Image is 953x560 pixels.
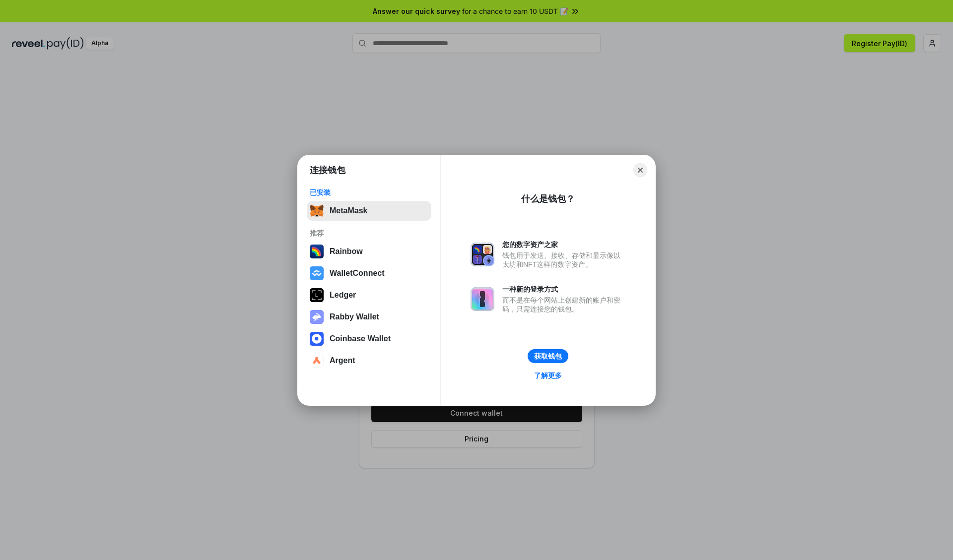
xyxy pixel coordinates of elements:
[534,371,562,380] div: 了解更多
[330,312,379,321] div: Rabby Wallet
[307,242,431,261] button: Rainbow
[471,287,494,311] img: svg+xml,%3Csvg%20xmlns%3D%22http%3A%2F%2Fwww.w3.org%2F2000%2Fsvg%22%20fill%3D%22none%22%20viewBox...
[471,243,494,266] img: svg+xml,%3Csvg%20xmlns%3D%22http%3A%2F%2Fwww.w3.org%2F2000%2Fsvg%22%20fill%3D%22none%22%20viewBox...
[310,354,324,368] img: svg+xml,%3Csvg%20width%3D%2228%22%20height%3D%2228%22%20viewBox%3D%220%200%2028%2028%22%20fill%3D...
[310,245,324,258] img: svg+xml,%3Csvg%20width%3D%22120%22%20height%3D%22120%22%20viewBox%3D%220%200%20120%20120%22%20fil...
[330,356,355,365] div: Argent
[330,269,385,278] div: WalletConnect
[310,229,428,238] div: 推荐
[310,332,324,346] img: svg+xml,%3Csvg%20width%3D%2228%22%20height%3D%2228%22%20viewBox%3D%220%200%2028%2028%22%20fill%3D...
[330,334,391,343] div: Coinbase Wallet
[310,188,428,197] div: 已安装
[502,240,625,249] div: 您的数字资产之家
[528,369,568,382] a: 了解更多
[307,329,431,349] button: Coinbase Wallet
[307,285,431,305] button: Ledger
[633,163,647,177] button: Close
[330,206,367,215] div: MetaMask
[502,285,625,294] div: 一种新的登录方式
[310,288,324,302] img: svg+xml,%3Csvg%20xmlns%3D%22http%3A%2F%2Fwww.w3.org%2F2000%2Fsvg%22%20width%3D%2228%22%20height%3...
[310,164,345,176] h1: 连接钱包
[521,193,575,205] div: 什么是钱包？
[310,204,324,218] img: svg+xml,%3Csvg%20fill%3D%22none%22%20height%3D%2233%22%20viewBox%3D%220%200%2035%2033%22%20width%...
[528,349,568,363] button: 获取钱包
[307,307,431,327] button: Rabby Wallet
[330,247,363,256] div: Rainbow
[502,296,625,313] div: 而不是在每个网站上创建新的账户和密码，只需连接您的钱包。
[310,266,324,280] img: svg+xml,%3Csvg%20width%3D%2228%22%20height%3D%2228%22%20viewBox%3D%220%200%2028%2028%22%20fill%3D...
[534,352,562,361] div: 获取钱包
[310,310,324,324] img: svg+xml,%3Csvg%20xmlns%3D%22http%3A%2F%2Fwww.w3.org%2F2000%2Fsvg%22%20fill%3D%22none%22%20viewBox...
[307,201,431,221] button: MetaMask
[307,351,431,371] button: Argent
[502,251,625,269] div: 钱包用于发送、接收、存储和显示像以太坊和NFT这样的数字资产。
[307,263,431,283] button: WalletConnect
[330,291,356,300] div: Ledger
